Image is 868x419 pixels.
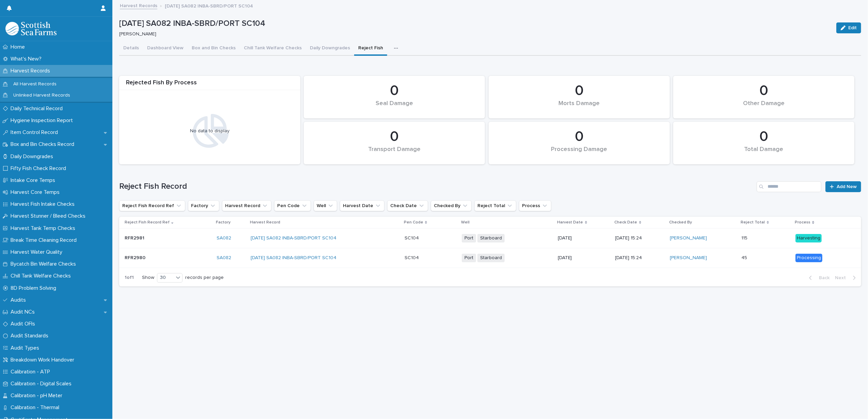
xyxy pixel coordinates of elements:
[251,235,336,241] a: [DATE] SA082 INBA-SBRD/PORT SC104
[119,182,754,191] h1: Reject Fish Record
[8,81,62,87] p: All Harvest Records
[815,275,830,280] span: Back
[119,19,831,29] p: [DATE] SA082 INBA-SBRD/PORT SC104
[558,255,610,261] p: [DATE]
[8,141,80,148] p: Box and Bin Checks Record
[157,274,174,281] div: 30
[477,254,505,262] span: Starboard
[119,31,828,37] p: [PERSON_NAME]
[8,249,68,255] p: Harvest Water Quality
[685,128,843,145] div: 0
[340,200,384,211] button: Harvest Date
[217,235,232,241] a: SA082
[354,41,387,56] button: Reject Fish
[8,117,78,124] p: Hygiene Inspection Report
[188,200,219,211] button: Factory
[143,41,188,56] button: Dashboard View
[500,128,658,145] div: 0
[835,275,850,280] span: Next
[795,234,822,242] div: Harvesting
[8,225,81,232] p: Harvest Tank Temp Checks
[8,129,63,136] p: Item Control Record
[685,82,843,99] div: 0
[120,1,157,9] a: Harvest Records
[670,255,707,261] a: [PERSON_NAME]
[8,392,68,399] p: Calibration - pH Meter
[8,93,76,98] p: Unlinked Harvest Records
[119,41,143,56] button: Details
[315,146,473,160] div: Transport Damage
[8,261,81,267] p: Bycatch Bin Welfare Checks
[314,200,337,211] button: Well
[217,255,232,261] a: SA082
[431,200,472,211] button: Checked By
[5,22,57,35] img: mMrefqRFQpe26GRNOUkG
[615,255,664,261] p: [DATE] 15:24
[742,254,749,261] p: 45
[825,181,861,192] a: Add New
[742,234,749,241] p: 115
[8,381,77,387] p: Calibration - Digital Scales
[685,100,843,114] div: Other Damage
[274,200,311,211] button: Pen Code
[315,100,473,114] div: Seal Damage
[615,235,664,241] p: [DATE] 15:24
[165,2,253,9] p: [DATE] SA082 INBA-SBRD/PORT SC104
[848,26,857,30] span: Edit
[125,219,170,226] p: Reject Fish Record Ref
[474,200,516,211] button: Reject Total
[8,404,65,411] p: Calibration - Thermal
[557,219,583,226] p: Harvest Date
[8,345,45,351] p: Audit Types
[8,177,61,184] p: Intake Core Temps
[757,181,821,192] input: Search
[188,41,240,56] button: Box and Bin Checks
[8,105,68,112] p: Daily Technical Record
[8,237,82,244] p: Break Time Cleaning Record
[477,234,505,242] span: Starboard
[250,219,280,226] p: Harvest Record
[558,235,610,241] p: [DATE]
[8,273,76,279] p: Chill Tank Welfare Checks
[315,128,473,145] div: 0
[8,153,59,160] p: Daily Downgrades
[8,297,31,303] p: Audits
[387,200,428,211] button: Check Date
[670,235,707,241] a: [PERSON_NAME]
[462,234,476,242] span: Port
[500,100,658,114] div: Morts Damage
[804,275,832,281] button: Back
[142,275,154,281] p: Show
[500,146,658,160] div: Processing Damage
[216,219,231,226] p: Factory
[119,79,300,90] div: Rejected Fish By Process
[119,269,139,286] p: 1 of 1
[404,219,423,226] p: Pen Code
[8,68,56,74] p: Harvest Records
[8,56,47,62] p: What's New?
[119,248,861,268] tr: RFR2980RFR2980 SA082 [DATE] SA082 INBA-SBRD/PORT SC104 SC104SC104 PortStarboard[DATE][DATE] 15:24...
[8,213,91,219] p: Harvest Stunner / Bleed Checks
[615,219,637,226] p: Check Date
[119,229,861,248] tr: RFR2981RFR2981 SA082 [DATE] SA082 INBA-SBRD/PORT SC104 SC104SC104 PortStarboard[DATE][DATE] 15:24...
[8,285,62,291] p: 8D Problem Solving
[519,200,551,211] button: Process
[500,82,658,99] div: 0
[222,200,271,211] button: Harvest Record
[685,146,843,160] div: Total Damage
[306,41,354,56] button: Daily Downgrades
[405,234,420,241] p: SC104
[8,201,80,207] p: Harvest Fish Intake Checks
[8,309,40,315] p: Audit NCs
[8,165,72,172] p: Fifty Fish Check Record
[832,275,861,281] button: Next
[125,234,146,241] p: RFR2981
[8,357,80,363] p: Breakdown Work Handover
[795,254,822,262] div: Processing
[795,219,810,226] p: Process
[837,184,857,189] span: Add New
[8,189,65,196] p: Harvest Core Temps
[240,41,306,56] button: Chill Tank Welfare Checks
[8,321,41,327] p: Audit OFIs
